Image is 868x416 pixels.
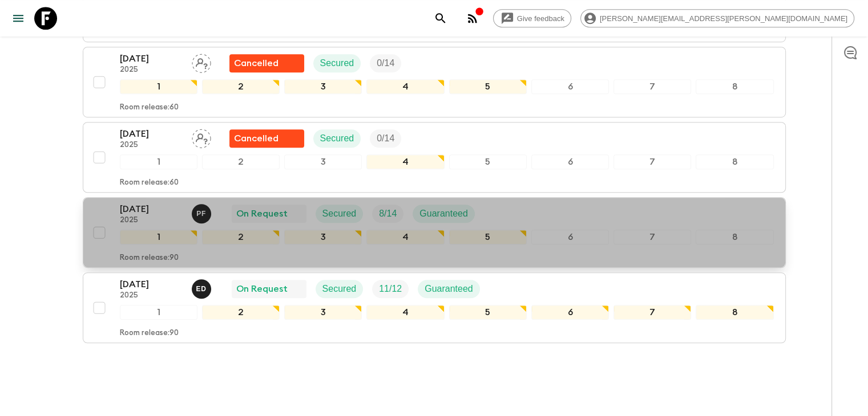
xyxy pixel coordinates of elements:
div: 3 [284,230,362,244]
button: ED [192,279,213,299]
div: 5 [449,230,527,244]
p: Guaranteed [419,207,468,221]
p: Guaranteed [425,282,473,296]
div: 7 [613,79,691,94]
p: 2025 [120,66,183,75]
div: 6 [531,79,609,94]
div: Secured [313,129,361,148]
p: 0 / 14 [377,56,394,70]
p: [DATE] [120,52,183,66]
span: Edwin Duarte Ríos [192,283,213,292]
div: 2 [202,79,280,94]
div: 6 [531,154,609,169]
p: P F [196,209,206,218]
span: Assign pack leader [192,57,211,66]
div: Secured [316,280,364,298]
div: 7 [613,154,691,169]
p: 2025 [120,216,183,225]
div: 1 [120,79,197,94]
div: 7 [613,305,691,320]
button: PF [192,204,213,223]
div: 5 [449,305,527,320]
p: On Request [236,282,288,296]
button: search adventures [429,7,452,30]
p: 2025 [120,291,183,300]
div: Trip Fill [372,205,403,223]
div: 1 [120,230,197,244]
p: 11 / 12 [379,282,402,296]
div: 3 [284,154,362,169]
span: [PERSON_NAME][EMAIL_ADDRESS][PERSON_NAME][DOMAIN_NAME] [594,14,854,23]
p: Secured [322,282,357,296]
p: On Request [236,207,288,221]
span: Give feedback [511,14,571,23]
div: 4 [366,230,444,244]
div: Trip Fill [370,129,401,148]
div: Secured [313,54,361,72]
div: 8 [696,154,773,169]
button: [DATE]2025Edwin Duarte RíosOn RequestSecuredTrip FillGuaranteed12345678Room release:90 [83,272,786,343]
p: Secured [320,56,354,70]
p: Room release: 90 [120,254,179,263]
p: Secured [322,207,357,221]
div: 2 [202,230,280,244]
div: 4 [366,305,444,320]
div: 3 [284,305,362,320]
div: Secured [316,205,364,223]
a: Give feedback [493,9,571,27]
p: Cancelled [234,132,278,145]
div: 1 [120,305,197,320]
span: Pedro Flores [192,207,213,217]
div: 8 [696,230,773,244]
button: [DATE]2025Pedro FloresOn RequestSecuredTrip FillGuaranteed12345678Room release:90 [83,197,786,268]
p: E D [196,284,207,293]
div: Flash Pack cancellation [229,54,304,72]
p: Cancelled [234,56,278,70]
div: 3 [284,79,362,94]
div: Flash Pack cancellation [229,129,304,148]
p: Secured [320,132,354,145]
p: 8 / 14 [379,207,397,221]
span: Assign pack leader [192,132,211,141]
div: 7 [613,230,691,244]
p: 2025 [120,141,183,150]
div: 8 [696,305,773,320]
div: [PERSON_NAME][EMAIL_ADDRESS][PERSON_NAME][DOMAIN_NAME] [580,9,854,27]
p: Room release: 60 [120,178,179,187]
div: 4 [366,154,444,169]
div: 8 [696,79,773,94]
button: [DATE]2025Assign pack leaderFlash Pack cancellationSecuredTrip Fill12345678Room release:60 [83,122,786,193]
p: Room release: 90 [120,329,179,338]
button: menu [7,7,30,30]
p: [DATE] [120,127,183,141]
p: 0 / 14 [377,132,394,145]
div: 2 [202,154,280,169]
div: 5 [449,79,527,94]
div: 6 [531,230,609,244]
div: Trip Fill [372,280,409,298]
div: 6 [531,305,609,320]
div: 1 [120,154,197,169]
div: 2 [202,305,280,320]
div: 4 [366,79,444,94]
p: [DATE] [120,278,183,291]
p: Room release: 60 [120,103,179,112]
button: [DATE]2025Assign pack leaderFlash Pack cancellationSecuredTrip Fill12345678Room release:60 [83,47,786,117]
div: 5 [449,154,527,169]
div: Trip Fill [370,54,401,72]
p: [DATE] [120,202,183,216]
